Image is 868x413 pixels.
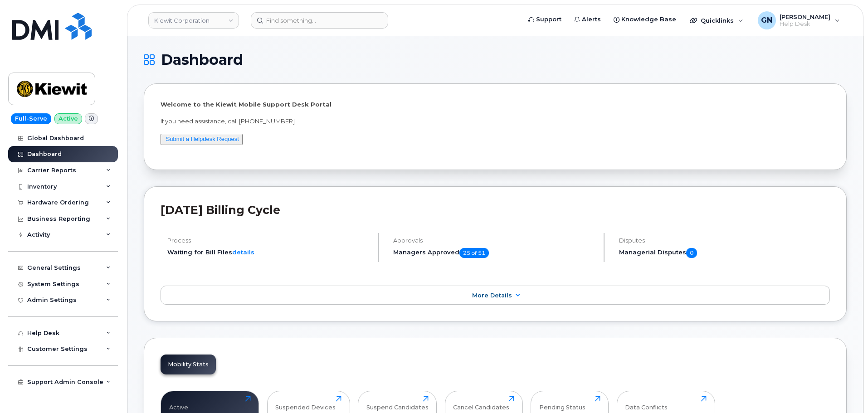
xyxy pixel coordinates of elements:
li: Waiting for Bill Files [167,248,370,257]
div: Active [169,396,188,411]
span: 0 [686,248,697,258]
span: 25 of 51 [459,248,489,258]
iframe: Messenger Launcher [829,374,861,406]
h4: Disputes [619,237,830,244]
a: details [232,248,254,256]
div: Pending Status [539,396,585,411]
button: Submit a Helpdesk Request [161,134,243,145]
div: Suspended Devices [275,396,336,411]
h4: Approvals [393,237,596,244]
div: Data Conflicts [625,396,668,411]
span: Dashboard [161,53,243,67]
p: Welcome to the Kiewit Mobile Support Desk Portal [161,100,830,109]
h4: Process [167,237,370,244]
p: If you need assistance, call [PHONE_NUMBER] [161,117,830,126]
a: Submit a Helpdesk Request [166,136,239,142]
h5: Managerial Disputes [619,248,830,258]
h2: [DATE] Billing Cycle [161,203,830,217]
h5: Managers Approved [393,248,596,258]
span: More Details [472,292,512,299]
div: Suspend Candidates [366,396,429,411]
div: Cancel Candidates [453,396,509,411]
